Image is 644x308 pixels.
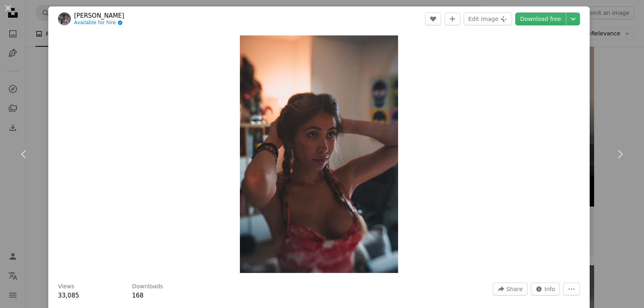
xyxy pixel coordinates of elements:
a: [PERSON_NAME] [74,12,124,20]
a: Available for hire [74,20,124,26]
button: Like [425,12,441,25]
button: Share this image [493,283,527,296]
h3: Views [58,283,74,291]
span: Info [545,283,555,295]
a: Download free [515,12,566,25]
button: More Actions [563,283,580,296]
img: Go to Sergio Kian's profile [58,12,71,25]
img: A woman in a red dress standing in a living room [240,35,398,273]
button: Add to Collection [444,12,460,25]
button: Edit image [464,12,512,25]
button: Zoom in on this image [240,35,398,273]
span: Share [506,283,522,295]
button: Stats about this image [531,283,560,296]
span: 33,085 [58,292,79,299]
h3: Downloads [132,283,163,291]
span: 168 [132,292,144,299]
a: Next [596,116,644,193]
button: Choose download size [566,12,580,25]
